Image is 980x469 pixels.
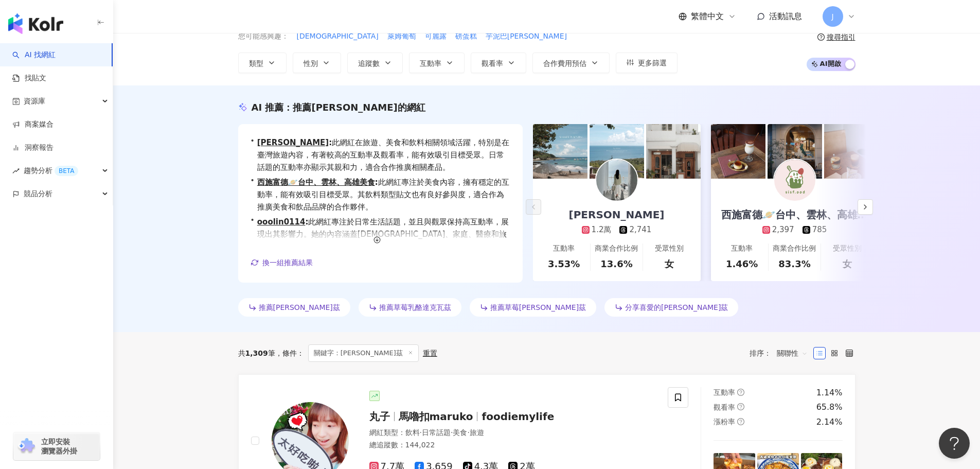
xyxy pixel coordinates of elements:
span: 性別 [304,59,318,67]
div: 共 筆 [238,349,275,357]
div: AI 推薦 ： [252,101,425,114]
a: chrome extension立即安裝 瀏覽器外掛 [13,432,100,460]
span: 磅蛋糕 [455,31,477,42]
div: 互動率 [553,244,575,254]
span: 合作費用預估 [543,59,586,67]
span: 條件 ： [275,349,304,357]
div: 女 [665,257,674,270]
div: 1.2萬 [592,224,612,235]
button: 萊姆葡萄 [387,31,417,42]
span: 旅遊 [470,428,484,437]
span: 漲粉率 [714,418,735,426]
span: J [831,11,833,22]
div: 女 [843,257,852,270]
span: 活動訊息 [769,11,802,21]
span: 1,309 [245,349,268,357]
div: 1.14% [816,387,843,398]
span: 換一組推薦結果 [262,258,313,267]
span: · [420,428,422,437]
span: 資源庫 [24,90,45,113]
span: 競品分析 [24,182,52,205]
div: 搜尋指引 [827,33,856,41]
div: 2,397 [772,224,794,235]
span: question-circle [737,418,744,425]
span: [DEMOGRAPHIC_DATA] [297,31,379,42]
span: 推薦草莓[PERSON_NAME]茲 [490,303,586,311]
button: 合作費用預估 [532,53,610,73]
img: post-image [711,124,765,179]
div: 網紅類型 ： [369,428,656,438]
a: [PERSON_NAME]1.2萬2,741互動率3.53%商業合作比例13.6%受眾性別女 [533,179,701,281]
img: KOL Avatar [774,160,815,201]
button: 芋泥巴[PERSON_NAME] [485,31,567,42]
div: 1.46% [726,257,758,270]
span: : [375,178,378,187]
span: 觀看率 [482,59,503,67]
a: 找貼文 [12,73,46,83]
div: 83.3% [778,257,810,270]
span: 互動率 [714,388,735,396]
span: 關鍵字：[PERSON_NAME]茲 [308,344,419,362]
span: 可麗露 [425,31,447,42]
span: question-circle [737,389,744,396]
span: question-circle [817,33,825,41]
div: 2.14% [816,416,843,428]
div: 互動率 [731,244,753,254]
span: 您可能感興趣： [238,31,289,42]
span: 分享喜愛的[PERSON_NAME]茲 [625,303,728,311]
span: 更多篩選 [638,59,667,67]
span: 飲料 [405,428,420,437]
div: • [251,176,510,213]
img: post-image [590,124,644,179]
div: 商業合作比例 [595,244,638,254]
span: 馬嚕扣maruko [399,410,473,423]
span: 美食 [453,428,467,437]
div: 3.53% [548,257,580,270]
span: 繁體中文 [691,11,724,22]
span: · [451,428,453,437]
div: 65.8% [816,402,843,413]
span: · [467,428,469,437]
a: [PERSON_NAME] [257,138,329,147]
span: : [329,138,332,147]
button: 觀看率 [471,53,526,73]
span: 此網紅專注於日常生活話題，並且與觀眾保持高互動率，展現出其影響力。她的內容涵蓋[DEMOGRAPHIC_DATA]、家庭、醫療和旅遊等範疇，吸引了眾多粉絲的關注，尤其在節慶期間的表現尤為突出，顯... [257,216,510,265]
iframe: Help Scout Beacon - Open [939,428,970,459]
div: 2,741 [629,224,651,235]
div: [PERSON_NAME] [559,207,675,222]
button: [DEMOGRAPHIC_DATA] [296,31,379,42]
span: 追蹤數 [358,59,380,67]
div: 785 [812,224,827,235]
div: 總追蹤數 ： 144,022 [369,440,656,450]
img: KOL Avatar [596,160,637,201]
div: • [251,216,510,265]
div: • [251,136,510,173]
div: 受眾性別 [833,244,862,254]
span: 觀看率 [714,403,735,411]
span: 互動率 [420,59,441,67]
div: 13.6% [600,257,632,270]
span: 萊姆葡萄 [387,31,416,42]
button: 互動率 [409,53,465,73]
img: post-image [768,124,822,179]
div: 排序： [750,345,813,361]
a: 洞察報告 [12,143,54,153]
span: 關聯性 [777,345,808,361]
div: 西施富德🪐台中、雲林、高雄美食 [711,207,879,222]
a: ooolin0114 [257,217,306,227]
img: logo [8,13,63,34]
span: question-circle [737,403,744,410]
img: post-image [824,124,879,179]
span: 推薦草莓乳酪達克瓦茲 [379,303,451,311]
div: 重置 [423,349,437,357]
button: 類型 [238,53,287,73]
span: 立即安裝 瀏覽器外掛 [41,437,77,456]
span: : [305,217,308,227]
span: 此網紅專注於美食內容，擁有穩定的互動率，能有效吸引目標受眾。其飲料類型貼文也有良好參與度，適合作為推廣美食和飲品品牌的合作夥伴。 [257,176,510,213]
div: 受眾性別 [655,244,684,254]
div: BETA [55,166,78,176]
button: 磅蛋糕 [455,31,477,42]
span: 趨勢分析 [24,159,78,182]
img: post-image [646,124,701,179]
div: 商業合作比例 [773,244,816,254]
